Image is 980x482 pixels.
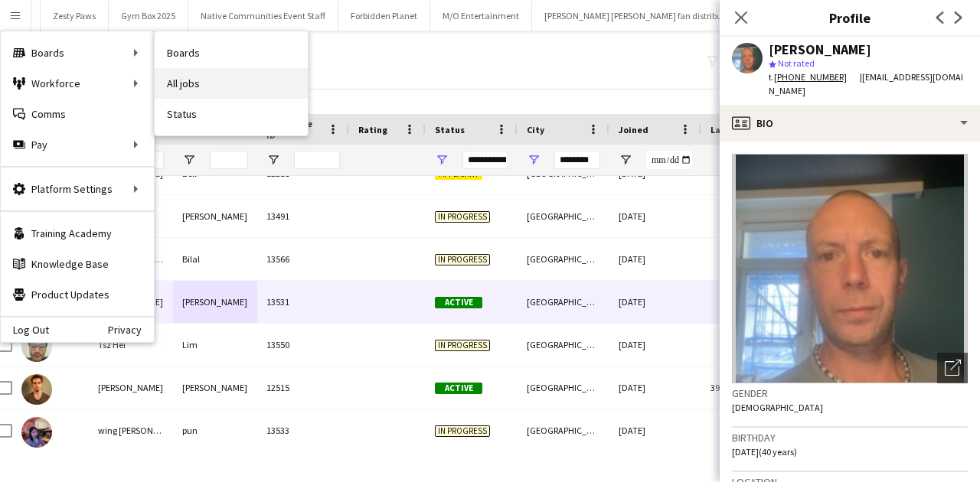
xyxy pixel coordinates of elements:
[188,1,338,31] button: Native Communities Event Staff
[732,446,797,458] span: [DATE] (40 years)
[173,238,257,280] div: Bilal
[732,431,968,445] h3: Birthday
[518,366,609,409] div: [GEOGRAPHIC_DATA]
[732,386,968,400] h3: Gender
[527,153,541,167] button: Open Filter Menu
[266,153,280,167] button: Open Filter Menu
[173,409,257,451] div: pun
[210,151,248,169] input: Last Name Filter Input
[41,1,109,31] button: Zesty Paws
[732,402,823,413] span: [DEMOGRAPHIC_DATA]
[257,366,349,409] div: 12515
[1,99,154,129] a: Comms
[710,124,745,135] span: Last job
[155,68,308,99] a: All jobs
[527,124,544,135] span: City
[701,366,793,409] div: 39 days
[21,374,52,405] img: Tyler Bryant
[1,37,154,68] div: Boards
[257,195,349,237] div: 13491
[155,37,308,68] a: Boards
[778,57,815,69] span: Not rated
[358,124,387,135] span: Rating
[155,99,308,129] a: Status
[89,324,173,366] div: Tsz Hei
[1,249,154,279] a: Knowledge Base
[435,211,490,223] span: In progress
[173,281,257,323] div: [PERSON_NAME]
[108,324,154,336] a: Privacy
[769,43,871,57] div: [PERSON_NAME]
[338,1,430,31] button: Forbidden Planet
[609,366,701,409] div: [DATE]
[257,238,349,280] div: 13566
[21,417,52,448] img: wing yan kelly pun
[609,324,701,366] div: [DATE]
[435,153,449,167] button: Open Filter Menu
[257,409,349,451] div: 13533
[1,129,154,160] div: Pay
[769,71,963,96] span: | [EMAIL_ADDRESS][DOMAIN_NAME]
[89,409,173,451] div: wing [PERSON_NAME]
[173,324,257,366] div: Lim
[769,70,860,84] div: t.
[732,154,968,383] img: Crew avatar or photo
[619,124,648,135] span: Joined
[609,195,701,237] div: [DATE]
[774,71,860,83] a: [PHONE_NUMBER]
[720,105,980,142] div: Bio
[173,366,257,409] div: [PERSON_NAME]
[1,324,49,336] a: Log Out
[430,1,532,31] button: M/O Entertainment
[182,153,196,167] button: Open Filter Menu
[937,353,968,383] div: Open photos pop-in
[1,279,154,310] a: Product Updates
[257,281,349,323] div: 13531
[435,297,482,308] span: Active
[554,151,600,169] input: City Filter Input
[1,68,154,99] div: Workforce
[609,238,701,280] div: [DATE]
[518,281,609,323] div: [GEOGRAPHIC_DATA]
[518,238,609,280] div: [GEOGRAPHIC_DATA]
[609,281,701,323] div: [DATE]
[89,366,173,409] div: [PERSON_NAME]
[619,153,632,167] button: Open Filter Menu
[294,151,340,169] input: Workforce ID Filter Input
[435,425,490,437] span: In progress
[646,151,692,169] input: Joined Filter Input
[518,195,609,237] div: [GEOGRAPHIC_DATA]
[109,1,188,31] button: Gym Box 2025
[435,124,465,135] span: Status
[21,331,52,362] img: Tsz Hei Lim
[518,409,609,451] div: [GEOGRAPHIC_DATA]
[173,195,257,237] div: [PERSON_NAME]
[257,324,349,366] div: 13550
[720,8,980,28] h3: Profile
[435,254,490,265] span: In progress
[609,409,701,451] div: [DATE]
[435,383,482,394] span: Active
[518,324,609,366] div: [GEOGRAPHIC_DATA]
[435,340,490,351] span: In progress
[1,174,154,204] div: Platform Settings
[532,1,750,31] button: [PERSON_NAME] [PERSON_NAME] fan distribution
[1,218,154,249] a: Training Academy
